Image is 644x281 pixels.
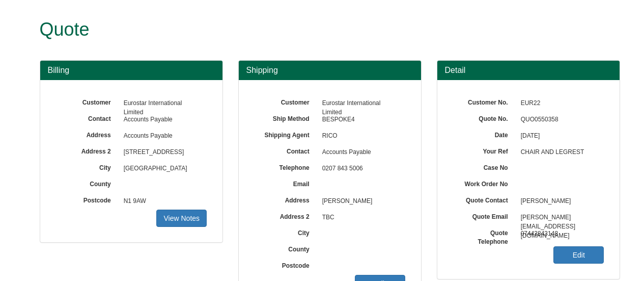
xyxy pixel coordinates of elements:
[317,193,406,210] span: [PERSON_NAME]
[317,210,406,226] span: TBC
[254,128,317,140] label: Shipping Agent
[317,112,406,128] span: BESPOKE4
[453,177,516,189] label: Work Order No
[254,161,317,172] label: Telephone
[55,128,119,140] label: Address
[317,128,406,144] span: RICO
[453,128,516,140] label: Date
[119,95,207,112] span: Eurostar International Limited
[254,193,317,205] label: Address
[516,193,604,210] span: [PERSON_NAME]
[453,226,516,246] label: Quote Telephone
[254,177,317,189] label: Email
[317,161,406,177] span: 0207 843 5006
[55,144,119,156] label: Address 2
[55,177,119,189] label: County
[254,259,317,270] label: Postcode
[453,161,516,172] label: Case No
[254,112,317,123] label: Ship Method
[516,112,604,128] span: QUO0550358
[516,226,604,242] span: 07443843148
[119,112,207,128] span: Accounts Payable
[445,66,612,75] h3: Detail
[453,210,516,221] label: Quote Email
[55,193,119,205] label: Postcode
[553,246,604,264] a: Edit
[254,210,317,221] label: Address 2
[40,19,582,40] h1: Quote
[516,144,604,161] span: CHAIR AND LEGREST
[516,210,604,226] span: [PERSON_NAME][EMAIL_ADDRESS][DOMAIN_NAME]
[317,144,406,161] span: Accounts Payable
[55,95,119,107] label: Customer
[254,226,317,238] label: City
[119,144,207,161] span: [STREET_ADDRESS]
[516,95,604,112] span: EUR22
[246,66,413,75] h3: Shipping
[453,112,516,123] label: Quote No.
[119,161,207,177] span: [GEOGRAPHIC_DATA]
[453,95,516,107] label: Customer No.
[254,95,317,107] label: Customer
[156,210,207,227] a: View Notes
[453,193,516,205] label: Quote Contact
[453,144,516,156] label: Your Ref
[48,66,215,75] h3: Billing
[55,112,119,123] label: Contact
[254,242,317,254] label: County
[516,128,604,144] span: [DATE]
[317,95,406,112] span: Eurostar International Limited
[254,144,317,156] label: Contact
[119,193,207,210] span: N1 9AW
[55,161,119,172] label: City
[119,128,207,144] span: Accounts Payable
